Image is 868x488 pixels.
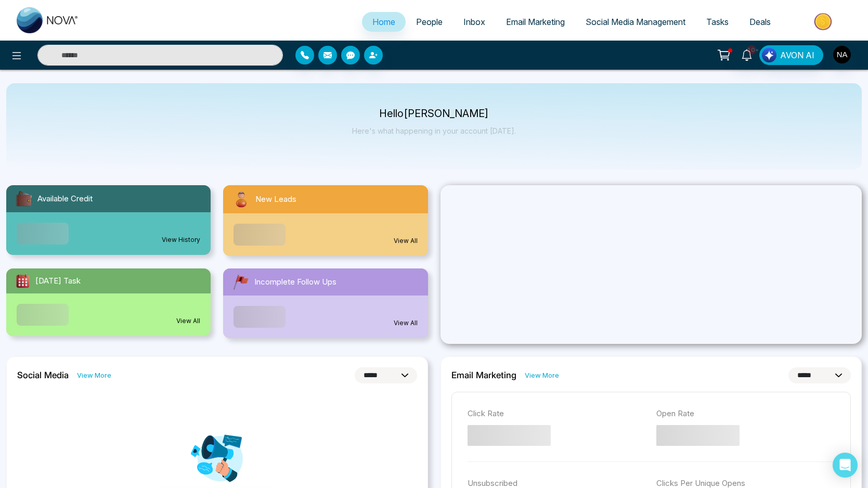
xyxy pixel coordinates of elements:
[463,17,485,27] span: Inbox
[780,49,814,61] span: AVON AI
[833,46,851,63] img: User Avatar
[191,432,243,484] img: Analytics png
[17,370,69,380] h2: Social Media
[231,189,251,209] img: newLeads.svg
[468,408,646,420] p: Click Rate
[162,235,200,245] a: View History
[586,17,685,27] span: Social Media Management
[35,275,81,287] span: [DATE] Task
[786,10,862,33] img: Market-place.gif
[525,370,559,380] a: View More
[394,318,418,328] a: View All
[416,17,443,27] span: People
[217,268,434,338] a: Incomplete Follow UpsView All
[255,194,296,206] span: New Leads
[217,185,434,256] a: New LeadsView All
[15,273,31,289] img: todayTask.svg
[749,17,771,27] span: Deals
[352,126,516,135] p: Here's what happening in your account [DATE].
[696,12,739,32] a: Tasks
[762,48,776,62] img: Lead Flow
[575,12,696,32] a: Social Media Management
[254,276,336,288] span: Incomplete Follow Ups
[656,408,835,420] p: Open Rate
[706,17,729,27] span: Tasks
[176,316,200,326] a: View All
[734,45,759,63] a: 10+
[17,7,79,33] img: Nova CRM Logo
[739,12,781,32] a: Deals
[453,12,496,32] a: Inbox
[406,12,453,32] a: People
[496,12,575,32] a: Email Marketing
[231,273,250,291] img: followUps.svg
[451,370,516,380] h2: Email Marketing
[759,45,823,65] button: AVON AI
[77,370,111,380] a: View More
[15,189,33,208] img: availableCredit.svg
[747,45,756,55] span: 10+
[37,193,93,205] span: Available Credit
[506,17,565,27] span: Email Marketing
[362,12,406,32] a: Home
[372,17,395,27] span: Home
[394,236,418,246] a: View All
[833,453,858,478] div: Open Intercom Messenger
[352,109,516,118] p: Hello [PERSON_NAME]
